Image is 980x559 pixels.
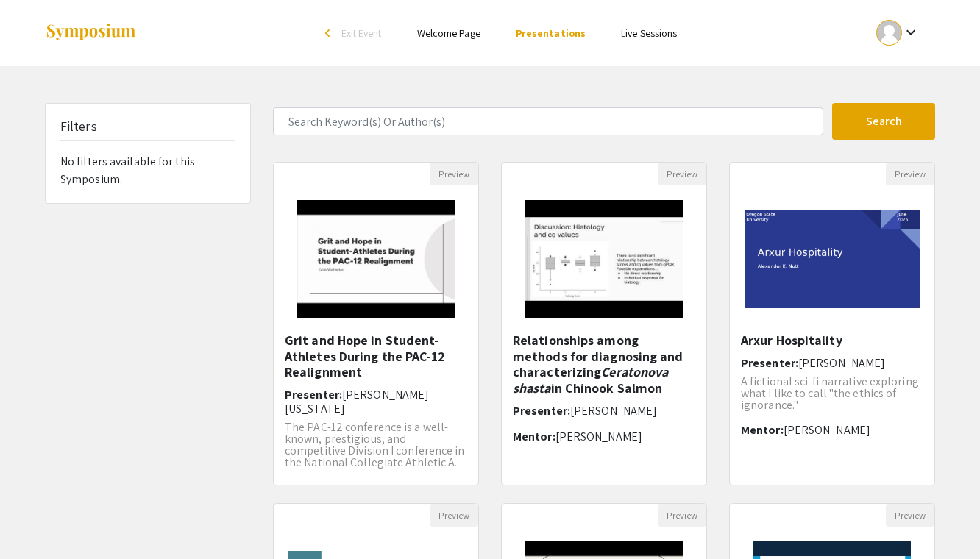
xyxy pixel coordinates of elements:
a: Live Sessions [621,26,677,40]
a: Presentations [516,26,586,40]
input: Search Keyword(s) Or Author(s) [273,107,823,135]
iframe: Chat [11,493,63,548]
img: <p>Arxur Hospitality</p> [730,195,934,323]
h5: Arxur Hospitality [741,332,923,349]
button: Expand account dropdown [861,16,935,49]
div: Open Presentation <p>Arxur Hospitality</p> [729,162,935,485]
span: [PERSON_NAME] [555,429,642,444]
span: [PERSON_NAME] [570,403,657,419]
div: Open Presentation <p><strong style="background-color: transparent; color: rgb(10, 10, 10);">Relat... [501,162,707,485]
button: Preview [658,163,706,185]
h5: Filters [60,118,97,135]
span: Mentor: [513,429,555,444]
span: Mentor: [741,422,784,438]
button: Search [832,103,935,140]
img: <p>Grit and Hope in Student-Athletes During the PAC-12 Realignment</p> [283,185,469,332]
div: No filters available for this Symposium. [46,104,250,203]
div: Open Presentation <p>Grit and Hope in Student-Athletes During the PAC-12 Realignment</p> [273,162,479,485]
span: [PERSON_NAME] [798,355,885,371]
button: Preview [886,504,934,527]
mat-icon: Expand account dropdown [902,24,920,41]
button: Preview [430,504,478,527]
img: <p><strong style="background-color: transparent; color: rgb(10, 10, 10);">Relationships among met... [511,185,697,332]
button: Preview [886,163,934,185]
span: [PERSON_NAME][US_STATE] [285,387,429,416]
p: A fictional sci-fi narrative exploring what I like to call "the ethics of ignorance." [741,376,923,411]
h6: Presenter: [513,404,695,418]
button: Preview [430,163,478,185]
h5: Relationships among methods for diagnosing and characterizing in Chinook Salmon [513,332,695,396]
em: Ceratonova shasta [513,363,668,396]
h5: Grit and Hope in Student-Athletes During the PAC-12 Realignment [285,332,467,380]
div: arrow_back_ios [325,29,334,38]
img: Symposium by ForagerOne [45,23,137,43]
span: [PERSON_NAME] [784,422,870,438]
a: Welcome Page [417,26,480,40]
span: Exit Event [341,26,382,40]
h6: Presenter: [741,356,923,370]
p: The PAC-12 conference is a well-known, prestigious, and competitive Division I conference in the ... [285,421,467,469]
button: Preview [658,504,706,527]
h6: Presenter: [285,388,467,416]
